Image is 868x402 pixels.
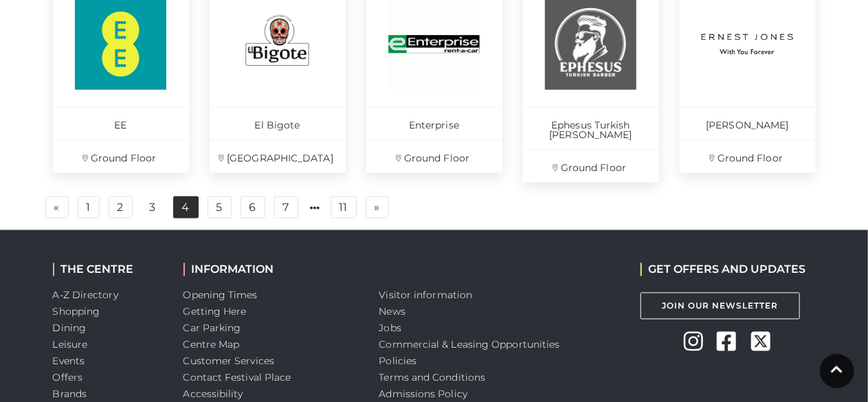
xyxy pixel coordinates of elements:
a: Brands [53,388,87,401]
span: » [375,203,380,212]
p: Ground Floor [680,140,816,173]
a: Opening Times [183,289,258,302]
a: Getting Here [183,306,247,318]
a: 1 [78,197,100,219]
a: 3 [142,197,164,219]
span: « [54,203,60,212]
a: Previous [45,197,69,219]
p: [GEOGRAPHIC_DATA] [210,140,346,173]
a: Centre Map [183,339,240,351]
a: 2 [109,197,133,219]
p: El Bigote [210,107,346,140]
h2: THE CENTRE [53,263,163,276]
a: Next [366,197,389,219]
a: Dining [53,322,87,335]
a: Accessibility [183,388,243,401]
a: Shopping [53,306,100,318]
h2: INFORMATION [183,263,359,276]
p: EE [53,107,189,140]
a: Car Parking [183,322,241,335]
a: Customer Services [183,355,275,368]
a: Jobs [379,322,401,335]
a: Commercial & Leasing Opportunities [379,339,560,351]
a: 6 [241,197,265,219]
a: Leisure [53,339,88,351]
a: Policies [379,355,417,368]
a: Terms and Conditions [379,372,486,384]
p: [PERSON_NAME] [680,107,816,140]
a: Contact Festival Place [183,372,291,384]
p: Enterprise [366,107,502,140]
a: 4 [173,197,199,219]
a: Events [53,355,85,368]
a: Visitor information [379,289,473,302]
a: 11 [331,197,357,219]
a: Join Our Newsletter [641,293,800,320]
a: Admissions Policy [379,388,468,401]
a: Offers [53,372,83,384]
a: 7 [274,197,298,219]
p: Ground Floor [366,140,502,173]
p: Ground Floor [53,140,189,173]
a: A-Z Directory [53,289,118,302]
a: News [379,306,405,318]
p: Ephesus Turkish [PERSON_NAME] [523,107,659,150]
a: 5 [208,197,232,219]
h2: GET OFFERS AND UPDATES [641,263,806,276]
p: Ground Floor [523,150,659,183]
